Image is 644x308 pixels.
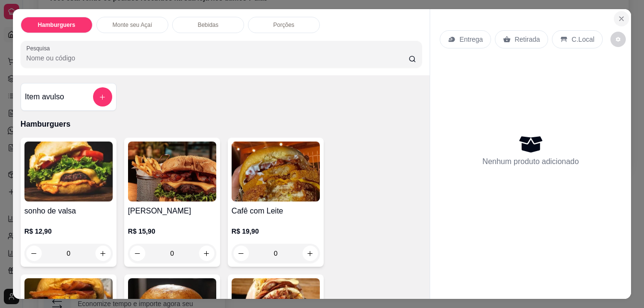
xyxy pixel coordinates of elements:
[273,21,294,29] p: Porções
[38,21,75,29] p: Hamburguers
[26,44,53,52] label: Pesquisa
[232,205,320,217] h4: Cafê com Leite
[459,35,483,44] p: Entrega
[26,246,42,261] button: decrease-product-quantity
[128,142,216,201] img: product-image
[130,246,145,261] button: decrease-product-quantity
[24,205,113,217] h4: sonho de valsa
[610,32,626,47] button: decrease-product-quantity
[95,246,111,261] button: increase-product-quantity
[113,21,152,29] p: Monte seu Açaí
[303,246,318,261] button: increase-product-quantity
[25,91,64,103] h4: Item avulso
[26,53,409,63] input: Pesquisa
[128,205,216,217] h4: [PERSON_NAME]
[199,246,214,261] button: increase-product-quantity
[614,11,629,26] button: Close
[21,118,422,130] p: Hamburguers
[232,142,320,201] img: product-image
[93,87,112,107] button: add-separate-item
[24,142,113,201] img: product-image
[198,21,218,29] p: Bebidas
[482,156,579,167] p: Nenhum produto adicionado
[572,35,594,44] p: C.Local
[128,226,216,236] p: R$ 15,90
[24,226,113,236] p: R$ 12,90
[234,246,249,261] button: decrease-product-quantity
[232,226,320,236] p: R$ 19,90
[515,35,540,44] p: Retirada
